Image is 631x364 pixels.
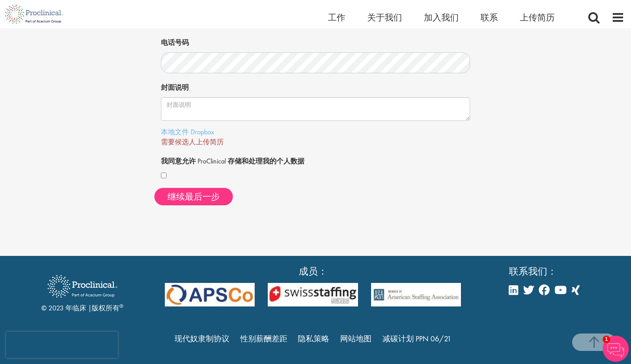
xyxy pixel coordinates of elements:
[41,269,123,303] img: 临床前招聘
[340,333,372,344] a: 网站地图
[424,12,459,23] a: 加入我们
[161,35,189,48] label: 电话号码
[603,336,629,362] img: 聊天机器人
[158,283,261,307] img: APS公司
[328,12,345,23] a: 工作
[367,12,402,23] a: 关于我们
[161,127,189,136] a: 本地文件
[161,80,189,93] label: 封面说明
[41,303,119,313] font: © 2023 年临床 |版权所有
[365,283,467,307] img: APS公司
[603,336,610,343] span: 1
[382,333,451,344] a: 减碳计划 PPN 06/21
[240,333,287,344] a: 性别薪酬差距
[509,265,583,278] strong: 联系我们：
[174,333,229,344] a: 现代奴隶制协议
[520,12,555,23] a: 上传简历
[161,137,224,146] span: 需要候选人上传简历
[298,333,329,344] a: 隐私策略
[165,265,461,278] strong: 成员：
[161,153,304,167] label: 我同意允许 ProClinical 存储和处理我的个人数据
[119,303,123,310] sup: ®
[154,188,233,205] button: 继续最后一步
[6,332,118,358] iframe: reCAPTCHA
[191,127,214,136] a: Dropbox
[261,283,364,307] img: APS公司
[481,12,498,23] a: 联系
[167,191,220,202] span: 继续最后一步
